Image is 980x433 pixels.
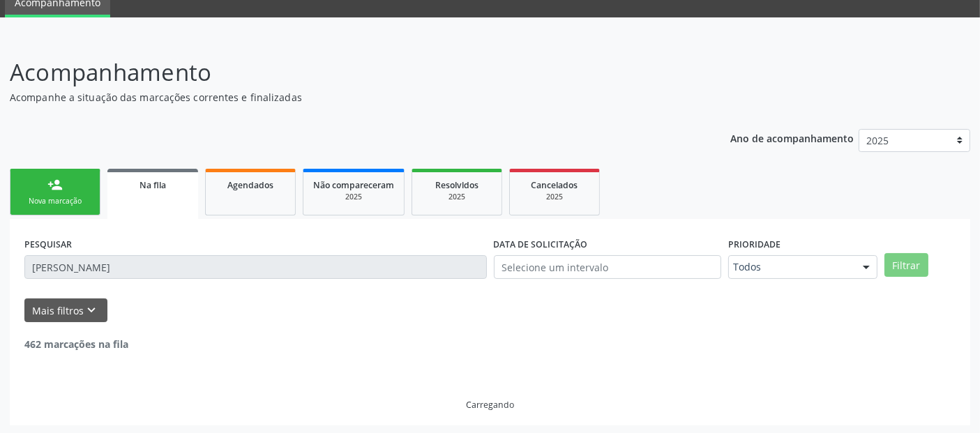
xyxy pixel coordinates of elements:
div: Carregando [466,399,514,411]
span: Resolvidos [435,179,478,191]
span: Cancelados [532,179,578,191]
span: Agendados [227,179,273,191]
div: 2025 [520,192,589,202]
span: Na fila [140,179,166,191]
input: Selecione um intervalo [494,255,721,279]
label: Prioridade [728,234,781,255]
div: 2025 [313,192,394,202]
button: Filtrar [884,253,928,277]
div: 2025 [422,192,492,202]
i: keyboard_arrow_down [84,303,100,318]
span: Não compareceram [313,179,394,191]
div: Nova marcação [20,196,90,206]
p: Ano de acompanhamento [730,129,854,146]
strong: 462 marcações na fila [24,337,128,351]
p: Acompanhe a situação das marcações correntes e finalizadas [10,90,682,105]
label: DATA DE SOLICITAÇÃO [494,234,588,255]
span: Todos [733,260,849,274]
label: PESQUISAR [24,234,72,255]
input: Nome, CNS [24,255,487,279]
button: Mais filtroskeyboard_arrow_down [24,298,107,323]
p: Acompanhamento [10,55,682,90]
div: person_add [47,177,63,192]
